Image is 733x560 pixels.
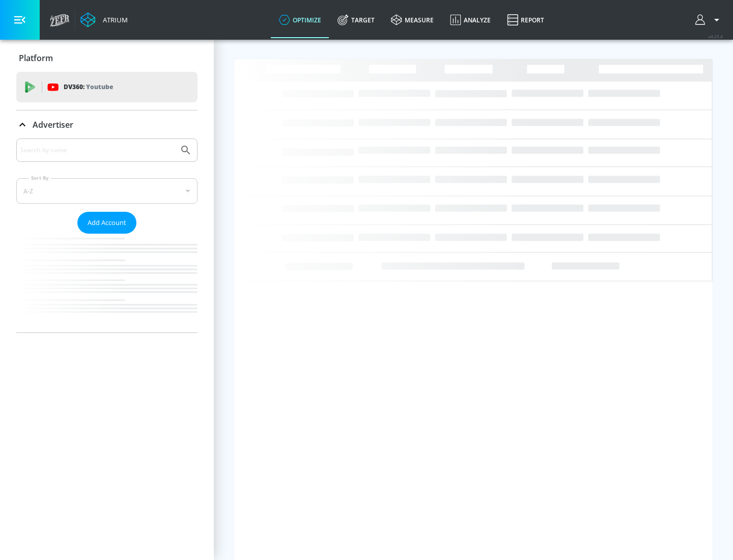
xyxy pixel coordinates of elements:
[16,234,198,332] nav: list of Advertiser
[383,2,442,38] a: measure
[329,2,383,38] a: Target
[16,44,198,72] div: Platform
[16,138,198,332] div: Advertiser
[86,81,113,92] p: Youtube
[16,178,198,204] div: A-Z
[271,2,329,38] a: optimize
[29,175,51,181] label: Sort By
[99,15,128,24] div: Atrium
[19,52,53,64] p: Platform
[709,34,723,39] span: v 4.25.4
[499,2,552,38] a: Report
[77,212,136,234] button: Add Account
[80,12,128,27] a: Atrium
[442,2,499,38] a: Analyze
[16,72,198,102] div: DV360: Youtube
[16,110,198,139] div: Advertiser
[20,144,175,157] input: Search by name
[64,81,113,93] p: DV360:
[33,119,73,130] p: Advertiser
[88,217,126,229] span: Add Account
